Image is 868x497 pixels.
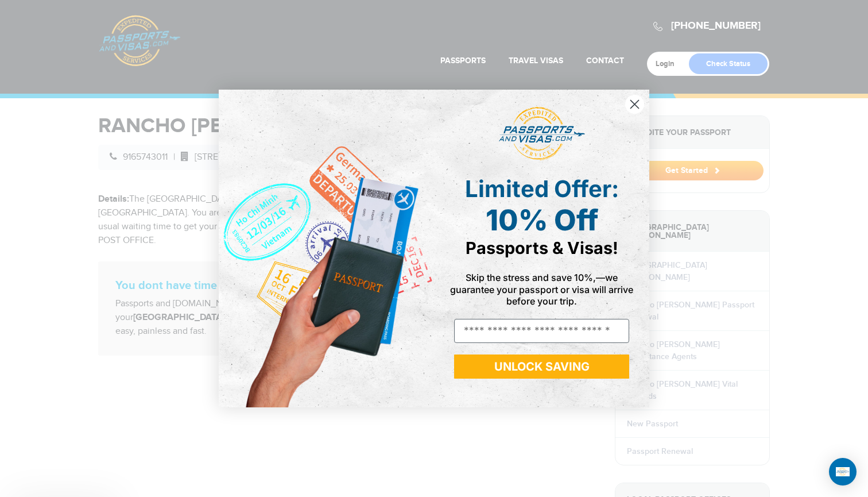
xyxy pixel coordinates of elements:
[465,175,619,203] span: Limited Offer:
[499,107,585,161] img: passports and visas
[486,203,598,237] span: 10% Off
[454,355,629,379] button: UNLOCK SAVING
[450,272,633,306] span: Skip the stress and save 10%,—we guarantee your passport or visa will arrive before your trip.
[625,94,645,114] button: Close dialog
[466,238,618,258] span: Passports & Visas!
[219,90,434,407] img: de9cda0d-0715-46ca-9a25-073762a91ba7.png
[829,458,857,486] div: Open Intercom Messenger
